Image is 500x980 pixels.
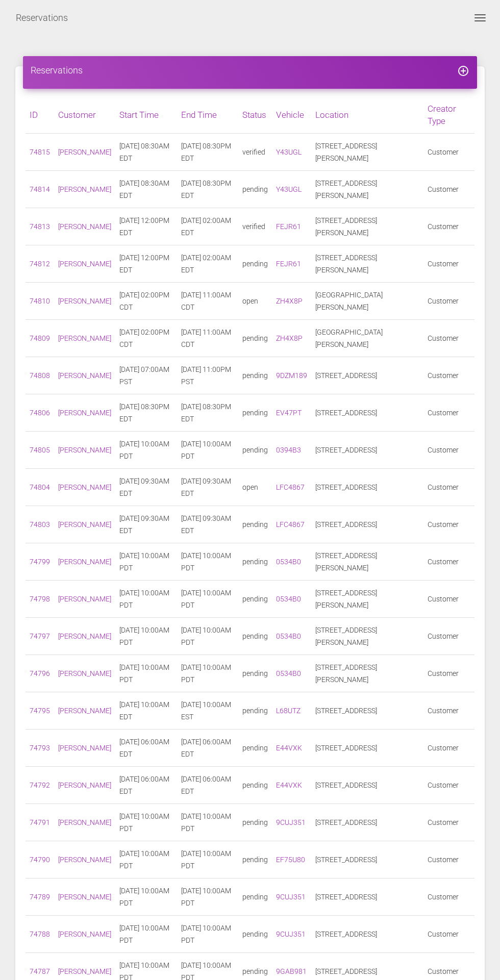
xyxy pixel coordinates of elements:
th: Status [238,96,272,134]
td: [STREET_ADDRESS][PERSON_NAME] [311,134,423,171]
a: 74787 [30,967,50,975]
td: pending [238,357,272,394]
td: Customer [423,841,474,878]
a: 74804 [30,483,50,491]
td: [DATE] 08:30AM EDT [115,171,177,208]
td: pending [238,394,272,432]
td: [DATE] 10:00AM PDT [177,432,239,469]
td: [DATE] 09:30AM EDT [177,469,239,506]
a: [PERSON_NAME] [58,818,111,826]
td: [DATE] 10:00AM EST [177,692,239,730]
td: pending [238,581,272,618]
a: 0534B0 [276,595,301,603]
td: [DATE] 10:00AM PDT [177,655,239,692]
a: [PERSON_NAME] [58,148,111,156]
td: pending [238,841,272,878]
a: Y43UGL [276,148,302,156]
td: [DATE] 10:00AM PDT [115,841,177,878]
a: [PERSON_NAME] [58,446,111,454]
a: 74796 [30,669,50,677]
td: [DATE] 02:00AM EDT [177,208,239,245]
td: Customer [423,543,474,581]
td: [DATE] 12:00PM EDT [115,208,177,245]
td: [DATE] 10:00AM PDT [177,581,239,618]
a: [PERSON_NAME] [58,632,111,640]
td: Customer [423,618,474,655]
td: [DATE] 07:00AM PST [115,357,177,394]
i: add_circle_outline [457,65,469,77]
a: 9CUJ351 [276,893,306,901]
a: ZH4X8P [276,334,303,342]
td: [DATE] 10:00AM PDT [177,916,239,953]
a: LFC4867 [276,483,305,491]
a: [PERSON_NAME] [58,595,111,603]
td: pending [238,767,272,804]
a: 74797 [30,632,50,640]
td: Customer [423,134,474,171]
a: [PERSON_NAME] [58,371,111,380]
a: [PERSON_NAME] [58,260,111,268]
td: Customer [423,767,474,804]
td: [DATE] 10:00AM PDT [115,804,177,841]
th: Customer [54,96,115,134]
a: 74790 [30,856,50,864]
td: [DATE] 08:30PM EDT [115,394,177,432]
td: [DATE] 09:30AM EDT [115,506,177,543]
td: [DATE] 10:00AM PDT [115,581,177,618]
td: Customer [423,469,474,506]
a: 0534B0 [276,558,301,566]
a: 74791 [30,818,50,826]
a: 74788 [30,930,50,938]
th: End Time [177,96,239,134]
a: 74789 [30,893,50,901]
a: EF75U80 [276,856,305,864]
button: Toggle navigation [468,12,492,24]
td: pending [238,543,272,581]
td: [DATE] 10:00AM PDT [177,804,239,841]
td: pending [238,245,272,283]
td: open [238,469,272,506]
a: [PERSON_NAME] [58,856,111,864]
td: [STREET_ADDRESS] [311,506,423,543]
td: [DATE] 11:00AM CDT [177,283,239,320]
td: [GEOGRAPHIC_DATA][PERSON_NAME] [311,320,423,357]
a: [PERSON_NAME] [58,744,111,752]
a: add_circle_outline [457,65,469,76]
td: Customer [423,916,474,953]
td: [DATE] 10:00AM PDT [115,618,177,655]
td: open [238,283,272,320]
td: [DATE] 08:30PM EDT [177,134,239,171]
a: 9CUJ351 [276,818,306,826]
td: [DATE] 10:00AM PDT [177,618,239,655]
td: [DATE] 02:00PM CDT [115,283,177,320]
td: pending [238,618,272,655]
td: [STREET_ADDRESS] [311,878,423,916]
a: Reservations [16,5,68,31]
td: Customer [423,171,474,208]
th: Location [311,96,423,134]
td: Customer [423,506,474,543]
td: [DATE] 12:00PM EDT [115,245,177,283]
a: [PERSON_NAME] [58,707,111,715]
td: Customer [423,432,474,469]
a: 74793 [30,744,50,752]
a: 74795 [30,707,50,715]
td: verified [238,208,272,245]
td: pending [238,655,272,692]
td: pending [238,878,272,916]
td: [STREET_ADDRESS] [311,804,423,841]
td: [DATE] 02:00PM CDT [115,320,177,357]
td: [DATE] 09:30AM EDT [177,506,239,543]
td: [STREET_ADDRESS] [311,394,423,432]
td: [GEOGRAPHIC_DATA][PERSON_NAME] [311,283,423,320]
a: [PERSON_NAME] [58,297,111,305]
td: [DATE] 10:00AM PDT [115,878,177,916]
td: Customer [423,804,474,841]
a: [PERSON_NAME] [58,483,111,491]
td: [DATE] 06:00AM EDT [115,730,177,767]
a: 74814 [30,185,50,193]
td: [STREET_ADDRESS] [311,469,423,506]
td: Customer [423,394,474,432]
td: [DATE] 11:00PM PST [177,357,239,394]
th: Vehicle [272,96,311,134]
